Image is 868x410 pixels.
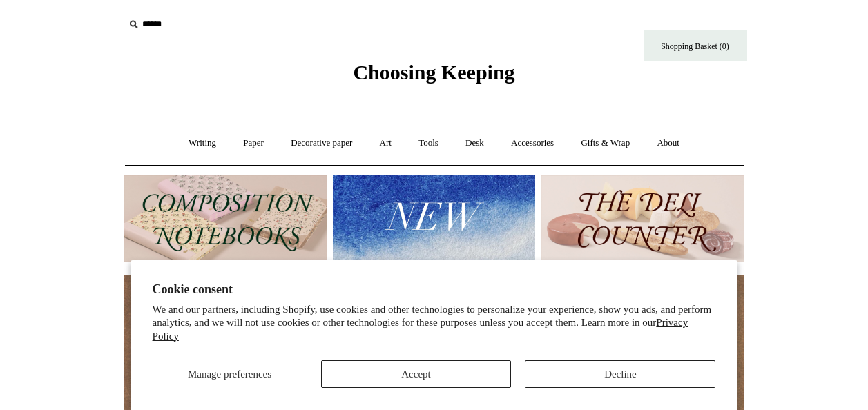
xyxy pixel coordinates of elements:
button: Accept [321,360,512,388]
a: Privacy Policy [153,317,688,342]
img: New.jpg__PID:f73bdf93-380a-4a35-bcfe-7823039498e1 [333,175,535,262]
a: Desk [453,125,496,162]
span: Manage preferences [188,369,271,380]
img: 202302 Composition ledgers.jpg__PID:69722ee6-fa44-49dd-a067-31375e5d54ec [124,175,327,262]
button: Manage preferences [153,360,307,388]
span: Choosing Keeping [353,61,514,84]
a: Gifts & Wrap [568,125,642,162]
a: Tools [406,125,451,162]
button: Decline [525,360,715,388]
a: About [644,125,692,162]
img: The Deli Counter [541,175,744,262]
a: Shopping Basket (0) [644,30,747,61]
a: Accessories [499,125,566,162]
h2: Cookie consent [153,282,716,297]
a: Writing [176,125,229,162]
a: Paper [231,125,276,162]
a: Decorative paper [278,125,365,162]
a: Art [367,125,404,162]
a: Choosing Keeping [353,72,514,81]
p: We and our partners, including Shopify, use cookies and other technologies to personalize your ex... [153,303,716,344]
